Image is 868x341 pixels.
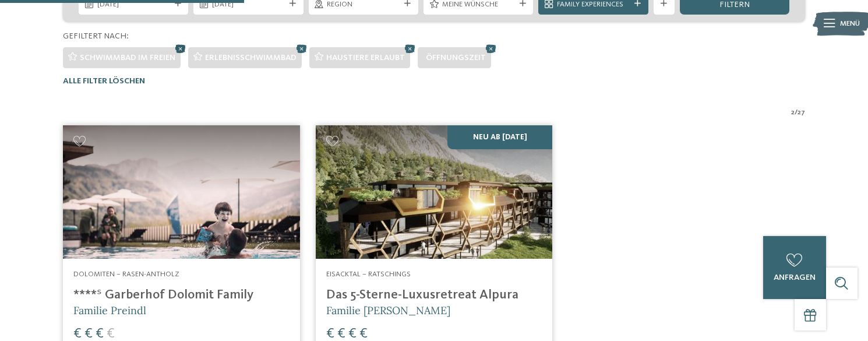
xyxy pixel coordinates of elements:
[337,327,345,341] span: €
[719,1,750,9] span: filtern
[73,287,290,303] h4: ****ˢ Garberhof Dolomit Family
[63,32,129,40] span: Gefiltert nach:
[798,107,805,118] span: 27
[63,125,300,259] img: Familienhotels gesucht? Hier findet ihr die besten!
[326,327,334,341] span: €
[774,273,816,282] span: anfragen
[84,327,93,341] span: €
[326,287,542,303] h4: Das 5-Sterne-Luxusretreat Alpura
[359,327,368,341] span: €
[73,304,146,317] span: Familie Preindl
[205,54,297,62] span: Erlebnisschwimmbad
[326,54,405,62] span: Haustiere erlaubt
[107,327,115,341] span: €
[96,327,104,341] span: €
[426,54,486,62] span: Öffnungszeit
[763,236,826,299] a: anfragen
[73,327,82,341] span: €
[326,270,411,278] span: Eisacktal – Ratschings
[795,107,798,118] span: /
[791,107,795,118] span: 2
[348,327,357,341] span: €
[80,54,175,62] span: Schwimmbad im Freien
[63,77,145,85] span: Alle Filter löschen
[73,270,179,278] span: Dolomiten – Rasen-Antholz
[316,125,553,259] img: Familienhotels gesucht? Hier findet ihr die besten!
[326,304,450,317] span: Familie [PERSON_NAME]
